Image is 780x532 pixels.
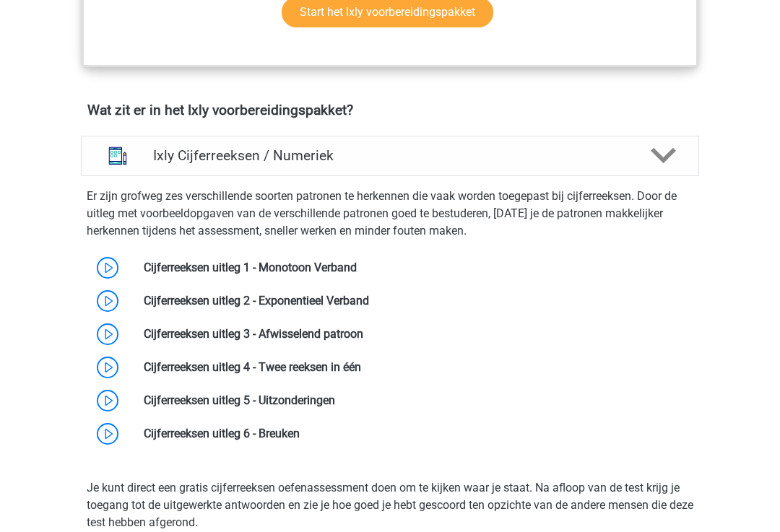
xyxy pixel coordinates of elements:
img: cijferreeksen [99,137,136,175]
div: Cijferreeksen uitleg 6 - Breuken [133,425,698,442]
a: cijferreeksen Ixly Cijferreeksen / Numeriek [75,136,705,176]
div: Cijferreeksen uitleg 5 - Uitzonderingen [133,392,698,409]
div: Cijferreeksen uitleg 4 - Twee reeksen in één [133,359,698,376]
p: Je kunt direct een gratis cijferreeksen oefenassessment doen om te kijken waar je staat. Na afloo... [87,479,693,531]
h4: Ixly Cijferreeksen / Numeriek [153,147,626,164]
p: Er zijn grofweg zes verschillende soorten patronen te herkennen die vaak worden toegepast bij cij... [87,188,693,240]
div: Cijferreeksen uitleg 1 - Monotoon Verband [133,259,698,276]
div: Cijferreeksen uitleg 2 - Exponentieel Verband [133,292,698,310]
div: Cijferreeksen uitleg 3 - Afwisselend patroon [133,326,698,343]
h4: Wat zit er in het Ixly voorbereidingspakket? [87,102,693,118]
